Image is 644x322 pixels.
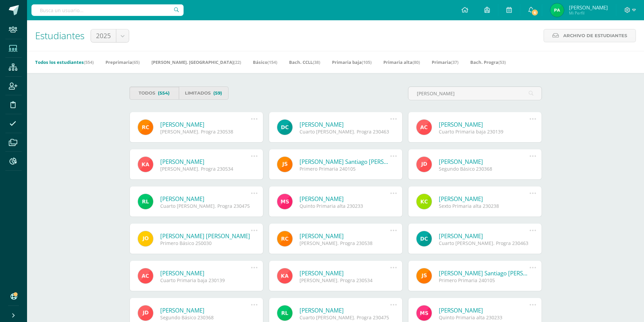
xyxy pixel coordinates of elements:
a: [PERSON_NAME] Santiago [PERSON_NAME] [439,269,530,277]
span: 6 [531,9,539,16]
a: Bach. CCLL(38) [289,57,320,68]
a: Primaria baja(105) [332,57,372,68]
div: [PERSON_NAME]. Progra 230534 [300,277,390,283]
span: 2025 [96,29,111,42]
span: Estudiantes [35,29,85,42]
div: Cuarto [PERSON_NAME]. Progra 230475 [300,314,390,321]
a: Todos los estudiantes(554) [35,57,94,68]
div: Primero Primaria 240105 [300,166,390,172]
a: Primaria(37) [432,57,458,68]
a: [PERSON_NAME] [439,158,530,166]
span: (37) [451,59,458,65]
a: 2025 [91,29,129,42]
a: [PERSON_NAME]. [GEOGRAPHIC_DATA](22) [151,57,241,68]
a: Básico(154) [253,57,277,68]
div: Quinto Primaria alta 230233 [300,203,390,209]
div: [PERSON_NAME]. Progra 230534 [160,166,251,172]
input: Busca al estudiante aquí... [408,87,542,100]
span: (80) [412,59,420,65]
div: Cuarto Primaria baja 230139 [160,277,251,283]
a: Preprimaria(65) [105,57,140,68]
a: [PERSON_NAME] [300,121,390,128]
a: Todos(554) [129,86,179,100]
div: Cuarto [PERSON_NAME]. Progra 230475 [160,203,251,209]
a: Primaria alta(80) [383,57,420,68]
a: [PERSON_NAME] [300,195,390,203]
a: Limitados(59) [179,86,229,100]
a: [PERSON_NAME] [300,232,390,240]
a: [PERSON_NAME] [439,195,530,203]
span: (22) [234,59,241,65]
span: (59) [213,87,222,99]
span: [PERSON_NAME] [569,4,608,11]
div: Cuarto [PERSON_NAME]. Progra 230463 [439,240,530,246]
span: (53) [498,59,506,65]
a: [PERSON_NAME] [300,306,390,314]
div: Primero Básico 250030 [160,240,251,246]
a: [PERSON_NAME] Santiago [PERSON_NAME] [300,158,390,166]
a: [PERSON_NAME] [160,121,251,128]
a: [PERSON_NAME] [160,269,251,277]
img: ea606af391f2c2e5188f5482682bdea3.png [550,3,564,17]
a: [PERSON_NAME] [439,232,530,240]
div: Sexto Primaria alta 230238 [439,203,530,209]
input: Busca un usuario... [31,4,184,16]
a: Archivo de Estudiantes [544,29,636,42]
a: [PERSON_NAME] [439,121,530,128]
span: (105) [362,59,372,65]
div: [PERSON_NAME]. Progra 230538 [300,240,390,246]
a: [PERSON_NAME] [300,269,390,277]
span: (38) [313,59,320,65]
a: [PERSON_NAME] [160,158,251,166]
span: Mi Perfil [569,10,608,16]
div: Cuarto [PERSON_NAME]. Progra 230463 [300,128,390,135]
a: Bach. Progra(53) [470,57,506,68]
span: (554) [84,59,94,65]
a: [PERSON_NAME] [PERSON_NAME] [160,232,251,240]
div: [PERSON_NAME]. Progra 230538 [160,128,251,135]
span: (154) [267,59,277,65]
div: Primero Primaria 240105 [439,277,530,283]
span: Archivo de Estudiantes [563,29,627,42]
span: (554) [158,87,170,99]
div: Segundo Básico 230368 [439,166,530,172]
a: [PERSON_NAME] [439,306,530,314]
div: Segundo Básico 230368 [160,314,251,321]
a: [PERSON_NAME] [160,195,251,203]
div: Cuarto Primaria baja 230139 [439,128,530,135]
a: [PERSON_NAME] [160,306,251,314]
div: Quinto Primaria alta 230233 [439,314,530,321]
span: (65) [132,59,140,65]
